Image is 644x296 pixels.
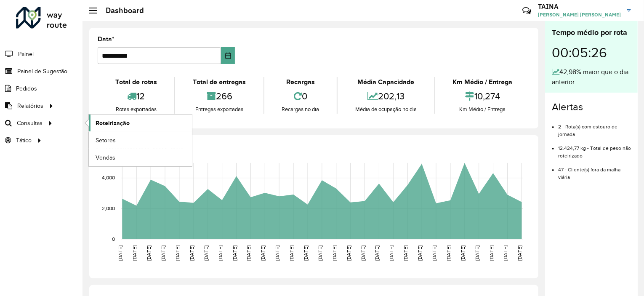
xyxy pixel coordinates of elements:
[102,206,115,211] text: 2,000
[474,245,480,261] text: [DATE]
[177,105,261,114] div: Entregas exportadas
[260,245,266,261] text: [DATE]
[389,245,394,261] text: [DATE]
[96,136,116,145] span: Setores
[160,245,166,261] text: [DATE]
[460,245,466,261] text: [DATE]
[89,115,192,131] a: Roteirização
[552,101,631,113] h4: Alertas
[431,245,437,261] text: [DATE]
[17,67,67,76] span: Painel de Sugestão
[403,245,408,261] text: [DATE]
[232,245,237,261] text: [DATE]
[340,77,432,87] div: Média Capacidade
[112,236,115,242] text: 0
[266,105,335,114] div: Recargas no dia
[346,245,351,261] text: [DATE]
[132,245,137,261] text: [DATE]
[189,245,194,261] text: [DATE]
[100,87,172,105] div: 12
[246,245,251,261] text: [DATE]
[446,245,451,261] text: [DATE]
[340,105,432,114] div: Média de ocupação no dia
[289,245,294,261] text: [DATE]
[517,245,523,261] text: [DATE]
[503,245,508,261] text: [DATE]
[489,245,494,261] text: [DATE]
[340,87,432,105] div: 202,13
[117,245,123,261] text: [DATE]
[332,245,337,261] text: [DATE]
[303,245,309,261] text: [DATE]
[98,34,114,44] label: Data
[274,245,280,261] text: [DATE]
[538,11,621,19] span: [PERSON_NAME] [PERSON_NAME]
[177,77,261,87] div: Total de entregas
[266,77,335,87] div: Recargas
[552,38,631,67] div: 00:05:26
[437,87,528,105] div: 10,274
[437,77,528,87] div: Km Médio / Entrega
[16,136,32,145] span: Tático
[218,245,223,261] text: [DATE]
[221,47,235,64] button: Choose Date
[89,149,192,166] a: Vendas
[16,84,37,93] span: Pedidos
[17,119,43,128] span: Consultas
[558,160,631,181] li: 47 - Cliente(s) fora da malha viária
[89,132,192,149] a: Setores
[538,3,621,11] h3: TAINA
[417,245,423,261] text: [DATE]
[96,119,130,128] span: Roteirização
[17,101,43,110] span: Relatórios
[96,144,530,156] h4: Capacidade por dia
[266,87,335,105] div: 0
[375,245,380,261] text: [DATE]
[518,2,536,20] a: Contato Rápido
[558,138,631,160] li: 12.424,77 kg - Total de peso não roteirizado
[203,245,209,261] text: [DATE]
[97,6,144,15] h2: Dashboard
[552,67,631,87] div: 42,98% maior que o dia anterior
[437,105,528,114] div: Km Médio / Entrega
[175,245,180,261] text: [DATE]
[100,105,172,114] div: Rotas exportadas
[102,175,115,181] text: 4,000
[552,27,631,38] div: Tempo médio por rota
[100,77,172,87] div: Total de rotas
[177,87,261,105] div: 266
[558,117,631,138] li: 2 - Rota(s) com estouro de jornada
[18,50,34,59] span: Painel
[360,245,366,261] text: [DATE]
[96,153,115,162] span: Vendas
[317,245,323,261] text: [DATE]
[146,245,152,261] text: [DATE]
